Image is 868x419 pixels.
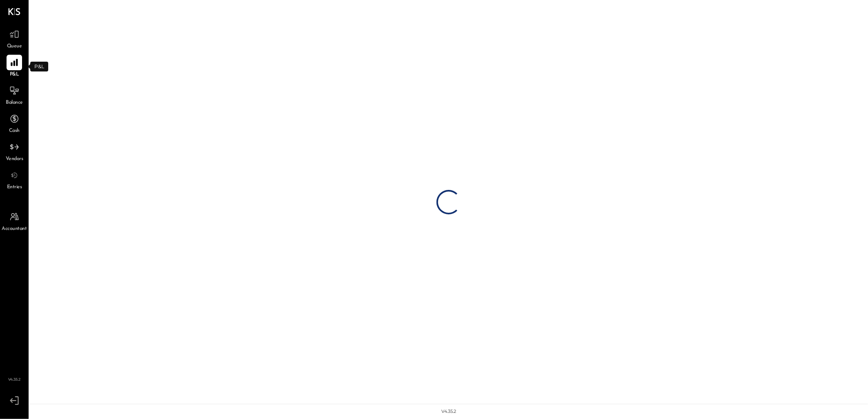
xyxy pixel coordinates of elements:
span: Queue [7,43,22,50]
div: v 4.35.2 [441,408,456,415]
a: Cash [0,111,28,135]
span: Cash [9,127,20,135]
a: Balance [0,83,28,107]
a: Vendors [0,139,28,163]
span: P&L [10,71,19,78]
a: Queue [0,27,28,50]
a: P&L [0,55,28,78]
a: Accountant [0,209,28,233]
div: P&L [30,62,48,71]
span: Accountant [2,225,27,233]
span: Entries [7,184,22,191]
span: Vendors [6,156,23,163]
span: Balance [6,99,23,107]
a: Entries [0,167,28,191]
